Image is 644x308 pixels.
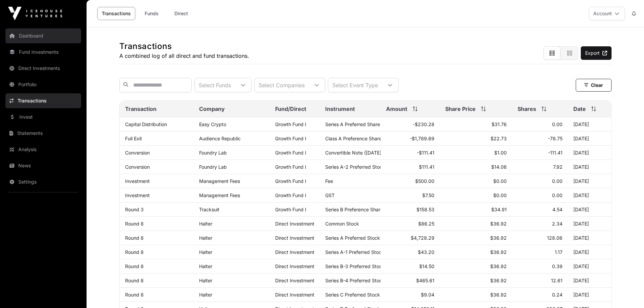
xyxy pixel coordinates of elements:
a: Analysis [5,142,81,157]
a: Round 8 [125,292,144,298]
span: $22.73 [491,136,507,141]
div: Select Companies [255,78,309,92]
td: $9.04 [381,288,440,302]
a: Audience Republic [199,136,241,141]
span: $36.92 [490,292,507,298]
span: Direct Investment [275,249,314,255]
a: Round 8 [125,263,144,269]
span: -78.75 [548,136,563,141]
a: Capital Distribution [125,121,167,127]
a: Round 8 [125,249,144,255]
span: Series C Preferred Stock [325,292,380,298]
a: Foundry Lab [199,164,227,170]
a: Settings [5,174,81,189]
td: [DATE] [568,188,611,203]
span: $0.00 [493,178,507,184]
span: Series A Preferred Share [325,121,380,127]
a: Halter [199,249,212,255]
p: Management Fees [199,178,264,184]
td: [DATE] [568,274,611,288]
span: $36.92 [490,221,507,227]
span: 0.24 [552,292,563,298]
td: [DATE] [568,132,611,146]
span: Direct Investment [275,221,314,227]
a: Halter [199,235,212,241]
span: Company [199,105,225,113]
span: $34.91 [491,207,507,212]
td: [DATE] [568,259,611,274]
iframe: Chat Widget [610,276,644,308]
a: Growth Fund I [275,121,306,127]
span: $36.92 [490,278,507,283]
span: -111.41 [548,150,563,156]
a: Direct Investments [5,61,81,76]
span: Common Stock [325,221,359,227]
td: [DATE] [568,117,611,132]
a: Halter [199,278,212,283]
td: $500.00 [381,174,440,188]
span: Instrument [325,105,355,113]
a: Tracksuit [199,207,219,212]
div: Select Event Type [328,78,382,92]
span: $31.76 [492,121,507,127]
a: Conversion [125,150,150,156]
a: Conversion [125,164,150,170]
a: Growth Fund I [275,192,306,198]
span: 0.00 [552,121,563,127]
td: [DATE] [568,160,611,174]
td: $43.20 [381,245,440,259]
span: Direct Investment [275,263,314,269]
div: Select Funds [195,78,235,92]
span: 0.39 [552,263,563,269]
span: Series B Preference Shares [325,207,385,212]
a: Halter [199,263,212,269]
a: Dashboard [5,28,81,43]
a: Transactions [5,93,81,108]
span: Series B-4 Preferred Stock [325,278,385,283]
span: Series A-2 Preferred Stock [325,164,385,170]
td: -$111.41 [381,146,440,160]
span: Series A Preferred Stock [325,235,380,241]
td: $4,728.29 [381,231,440,245]
span: Series B-3 Preferred Stock [325,263,385,269]
a: Invest [5,110,81,124]
td: [DATE] [568,245,611,259]
td: [DATE] [568,146,611,160]
a: Growth Fund I [275,178,306,184]
span: 0.00 [552,178,563,184]
a: Full Exit [125,136,142,141]
span: 7.92 [553,164,563,170]
td: [DATE] [568,174,611,188]
a: Halter [199,221,212,227]
td: [DATE] [568,231,611,245]
button: Account [589,7,625,20]
span: Direct Investment [275,292,314,298]
span: Series A-1 Preferred Stock [325,249,384,255]
a: Foundry Lab [199,150,227,156]
span: $36.92 [490,235,507,241]
a: Easy Crypto [199,121,226,127]
td: -$1,789.69 [381,132,440,146]
span: 1.17 [555,249,563,255]
a: Funds [138,7,165,20]
span: $36.92 [490,263,507,269]
span: 0.00 [552,192,563,198]
span: 128.06 [547,235,563,241]
span: Direct Investment [275,235,314,241]
td: $465.61 [381,274,440,288]
span: 12.61 [551,278,563,283]
span: Date [573,105,586,113]
a: Investment [125,192,150,198]
span: 2.34 [552,221,563,227]
a: Halter [199,292,212,298]
span: $36.92 [490,249,507,255]
span: Shares [518,105,536,113]
span: Share Price [445,105,476,113]
p: Management Fees [199,192,264,198]
a: Direct [168,7,195,20]
span: Direct Investment [275,278,314,283]
td: $14.50 [381,259,440,274]
button: Clear [576,79,612,92]
p: A combined log of all direct and fund transactions. [119,52,249,60]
